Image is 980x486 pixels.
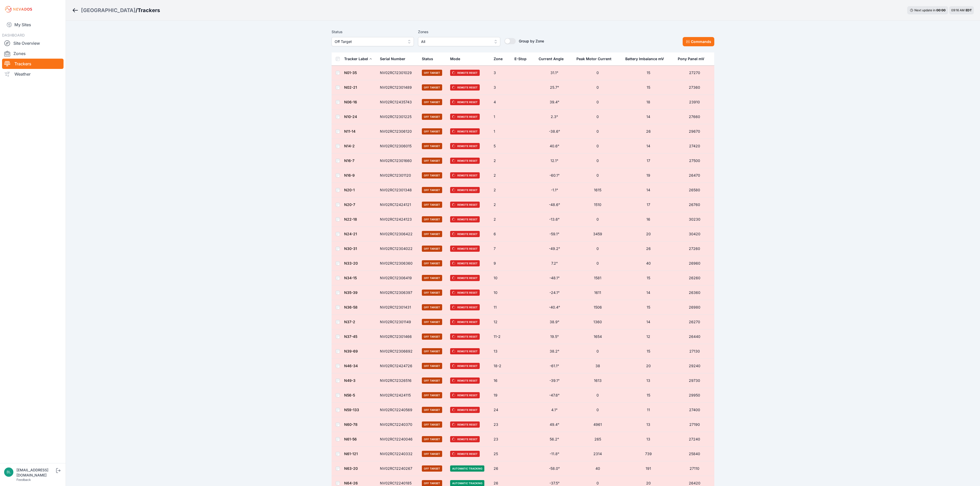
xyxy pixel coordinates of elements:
div: Status [422,56,433,61]
a: Zones [2,48,64,59]
td: NV02RC12306692 [377,344,419,359]
nav: Breadcrumb [72,4,160,17]
a: N11-14 [344,129,355,133]
td: NV02RC12326516 [377,373,419,388]
td: 2 [491,197,511,212]
td: 31.1° [536,66,573,80]
img: blippencott@invenergy.com [4,467,13,477]
span: Off Target [422,143,442,149]
td: 2.3° [536,110,573,124]
span: Remote Reset [450,84,480,91]
td: 265 [573,432,622,447]
div: Current Angle [539,56,564,61]
td: NV02RC12240370 [377,417,419,432]
td: 40 [622,256,675,271]
td: 0 [573,154,622,168]
td: 26760 [675,197,714,212]
a: N35-39 [344,290,358,295]
span: Off Target [422,84,442,91]
td: 2314 [573,447,622,461]
td: 25 [491,447,511,461]
a: N16-9 [344,173,355,177]
td: 26260 [675,271,714,285]
span: Remote Reset [450,70,480,76]
td: NV02RC12304022 [377,241,419,256]
td: 1360 [573,315,622,329]
td: 38.9° [536,315,573,329]
a: N49-3 [344,378,355,383]
td: -48.6° [536,197,573,212]
span: Off Target [422,158,442,164]
td: 0 [573,139,622,154]
td: 5 [491,139,511,154]
td: 0 [573,124,622,139]
td: 7 [491,241,511,256]
td: 15 [622,271,675,285]
td: 1581 [573,271,622,285]
td: -48.1° [536,271,573,285]
span: Remote Reset [450,348,480,354]
td: 26440 [675,329,714,344]
td: 20 [622,359,675,373]
td: NV02RC12301149 [377,315,419,329]
td: NV02RC12240267 [377,461,419,476]
span: Off Target [422,172,442,178]
td: NV02RC12306419 [377,271,419,285]
td: 23910 [675,95,714,110]
td: 25840 [675,447,714,461]
span: Off Target [422,319,442,325]
a: Site Overview [2,38,64,48]
td: NV02RC12301489 [377,80,419,95]
span: DASHBOARD [2,33,25,37]
a: N33-20 [344,261,358,265]
td: 19.5° [536,329,573,344]
a: N02-21 [344,85,357,89]
td: 38.2° [536,344,573,359]
td: 39.4° [536,95,573,110]
td: 0 [573,95,622,110]
a: N61-56 [344,437,357,441]
span: Off Target [422,377,442,384]
td: -11.8° [536,447,573,461]
a: N39-69 [344,349,358,353]
td: 19 [491,388,511,403]
td: NV02RC12301348 [377,183,419,197]
td: 26580 [675,183,714,197]
button: Mode [450,53,464,65]
td: 191 [622,461,675,476]
span: Off Target [422,392,442,398]
button: Commands [683,37,714,46]
td: 27270 [675,66,714,80]
td: NV02RC12301660 [377,154,419,168]
td: 2 [491,183,511,197]
button: Off Target [332,37,414,46]
td: -58.0° [536,461,573,476]
td: 0 [573,256,622,271]
td: 15 [622,300,675,315]
td: 0 [573,403,622,417]
td: 12 [491,315,511,329]
img: Nevados [4,5,33,13]
td: 2 [491,212,511,227]
span: Remote Reset [450,246,480,252]
td: 38 [573,359,622,373]
td: 27360 [675,80,714,95]
td: 6 [491,227,511,241]
div: Battery Imbalance mV [625,56,664,61]
td: NV02RC12424123 [377,212,419,227]
button: All [418,37,500,46]
button: Status [422,53,437,65]
td: 1506 [573,300,622,315]
td: 1611 [573,285,622,300]
td: 0 [573,344,622,359]
span: Off Target [422,451,442,457]
span: Remote Reset [450,99,480,105]
div: [GEOGRAPHIC_DATA] [81,7,136,14]
span: Off Target [422,99,442,105]
div: Peak Motor Current [576,56,611,61]
td: 26270 [675,315,714,329]
td: 18 [622,95,675,110]
td: 30420 [675,227,714,241]
td: 3459 [573,227,622,241]
a: N20-1 [344,188,355,192]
